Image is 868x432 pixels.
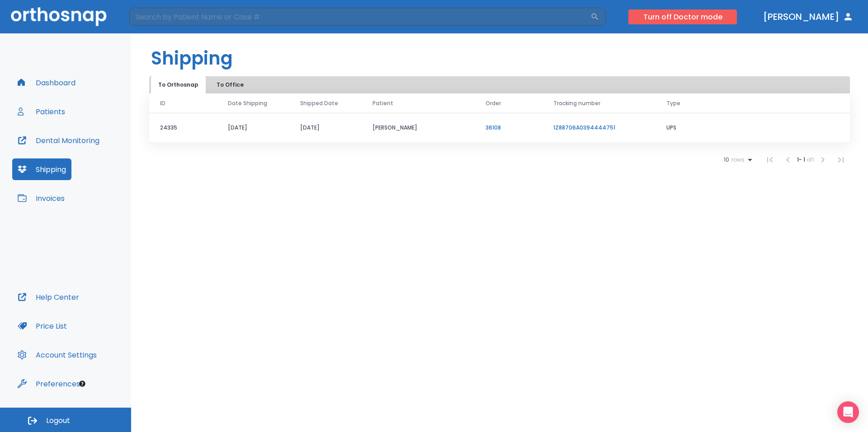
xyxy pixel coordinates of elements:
span: Patient [373,99,393,107]
span: Date Shipping [228,99,267,107]
span: ID [160,99,165,107]
td: [PERSON_NAME] [362,113,475,143]
span: Tracking number [553,99,600,107]
span: of 1 [807,156,814,163]
button: Dental Monitoring [12,130,105,151]
button: Dashboard [12,72,81,93]
span: Type [666,99,680,107]
button: Preferences [12,373,85,395]
button: Turn off Doctor mode [628,9,737,24]
button: To Orthosnap [151,76,206,93]
span: Logout [46,416,70,426]
td: UPS [656,113,850,143]
td: [DATE] [217,113,289,143]
h1: Shipping [151,45,233,72]
span: 10 [724,157,729,163]
td: 24335 [149,113,217,143]
td: [DATE] [289,113,362,143]
button: [PERSON_NAME] [759,9,857,25]
button: Price List [12,315,72,337]
span: rows [729,157,745,163]
button: Shipping [12,158,71,180]
button: Invoices [12,187,70,209]
button: To Office [208,76,253,93]
span: 1 - 1 [797,156,807,163]
div: tabs [151,76,255,93]
a: 36108 [486,124,501,131]
div: Tooltip anchor [78,380,86,388]
button: Patients [12,101,71,122]
a: 1Z88706A0394444751 [553,124,615,131]
button: Account Settings [12,344,102,366]
img: Orthosnap [11,7,107,26]
span: Shipped Date [300,99,338,107]
span: Order [486,99,501,107]
button: Help Center [12,286,85,308]
input: Search by Patient Name or Case # [129,8,590,26]
div: Open Intercom Messenger [837,401,859,423]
